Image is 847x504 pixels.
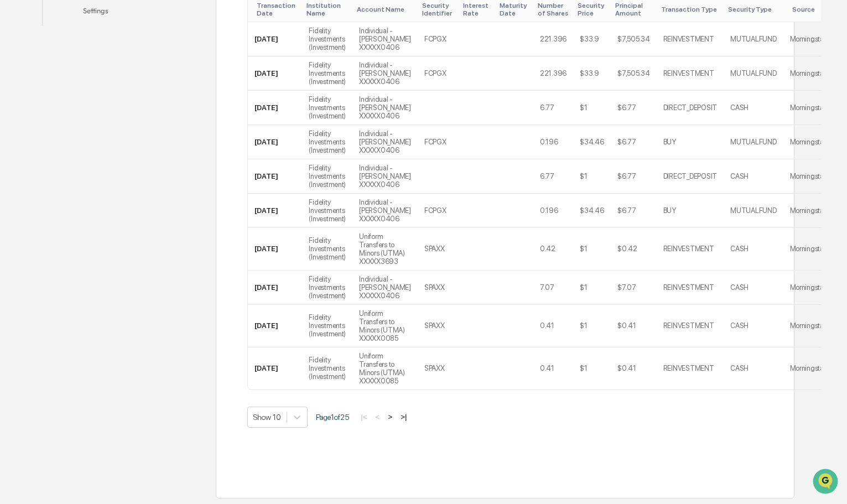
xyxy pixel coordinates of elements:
[783,159,833,194] td: Morningstar
[611,347,657,389] td: $0.41
[91,139,137,150] span: Attestations
[418,347,459,389] td: SPAXX
[611,91,657,125] td: $6.77
[302,228,352,271] td: Fidelity Investments (Investment)
[302,56,352,91] td: Fidelity Investments (Investment)
[573,347,611,389] td: $1
[657,125,724,159] td: BUY
[533,347,573,389] td: 0.41
[573,22,611,56] td: $33.9
[372,412,383,422] button: <
[352,125,418,159] td: Individual - [PERSON_NAME] XXXXX0406
[657,159,724,194] td: DIRECT_DEPOSIT
[76,135,142,155] a: 🗄️Attestations
[533,125,573,159] td: 0.196
[22,139,71,150] span: Preclearance
[538,2,569,17] div: Toggle SortBy
[783,305,833,347] td: Morningstar
[248,271,302,305] td: [DATE]
[384,412,396,422] button: >
[724,271,783,305] td: CASH
[573,125,611,159] td: $34.46
[657,347,724,389] td: REINVESTMENT
[352,91,418,125] td: Individual - [PERSON_NAME] XXXXX0406
[724,194,783,228] td: MUTUALFUND
[357,412,370,422] button: |<
[533,271,573,305] td: 7.07
[783,228,833,271] td: Morningstar
[302,91,352,125] td: Fidelity Investments (Investment)
[22,160,70,172] span: Data Lookup
[724,347,783,389] td: CASH
[724,91,783,125] td: CASH
[248,305,302,347] td: [DATE]
[724,22,783,56] td: MUTUALFUND
[783,125,833,159] td: Morningstar
[657,194,724,228] td: BUY
[11,85,31,105] img: 1746055101610-c473b297-6a78-478c-a979-82029cc54cd1
[248,194,302,228] td: [DATE]
[657,305,724,347] td: REINVESTMENT
[573,271,611,305] td: $1
[11,162,20,170] div: 🔎
[302,271,352,305] td: Fidelity Investments (Investment)
[302,194,352,228] td: Fidelity Investments (Investment)
[615,2,652,17] div: Toggle SortBy
[257,2,298,17] div: Toggle SortBy
[500,2,529,17] div: Toggle SortBy
[11,141,20,149] div: 🖐️
[7,135,76,155] a: 🖐️Preclearance
[724,125,783,159] td: MUTUALFUND
[573,228,611,271] td: $1
[248,22,302,56] td: [DATE]
[533,56,573,91] td: 221.396
[657,56,724,91] td: REINVESTMENT
[812,467,841,497] iframe: Open customer support
[248,125,302,159] td: [DATE]
[657,228,724,271] td: REINVESTMENT
[724,159,783,194] td: CASH
[302,125,352,159] td: Fidelity Investments (Investment)
[248,347,302,389] td: [DATE]
[573,305,611,347] td: $1
[418,305,459,347] td: SPAXX
[302,159,352,194] td: Fidelity Investments (Investment)
[306,2,348,17] div: Toggle SortBy
[611,56,657,91] td: $7,505.34
[418,228,459,271] td: SPAXX
[248,56,302,91] td: [DATE]
[78,187,134,196] a: Powered byPylon
[352,347,418,389] td: Uniform Transfers to Minors (UTMA) XXXXX0085
[397,412,410,422] button: >|
[783,194,833,228] td: Morningstar
[302,22,352,56] td: Fidelity Investments (Investment)
[783,347,833,389] td: Morningstar
[11,23,201,41] p: How can we help?
[611,305,657,347] td: $0.41
[352,194,418,228] td: Individual - [PERSON_NAME] XXXXX0406
[533,194,573,228] td: 0.196
[783,271,833,305] td: Morningstar
[533,228,573,271] td: 0.42
[418,22,459,56] td: FCPGX
[110,188,134,196] span: Pylon
[188,88,201,101] button: Start new chat
[657,22,724,56] td: REINVESTMENT
[352,305,418,347] td: Uniform Transfers to Minors (UTMA) XXXXX0085
[418,125,459,159] td: FCPGX
[248,228,302,271] td: [DATE]
[792,6,828,13] div: Toggle SortBy
[418,271,459,305] td: SPAXX
[352,56,418,91] td: Individual - [PERSON_NAME] XXXXX0406
[316,413,349,422] span: Page 1 of 25
[724,305,783,347] td: CASH
[352,22,418,56] td: Individual - [PERSON_NAME] XXXXX0406
[611,271,657,305] td: $7.07
[573,194,611,228] td: $34.46
[573,159,611,194] td: $1
[611,159,657,194] td: $6.77
[533,91,573,125] td: 6.77
[422,2,454,17] div: Toggle SortBy
[357,6,413,13] div: Toggle SortBy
